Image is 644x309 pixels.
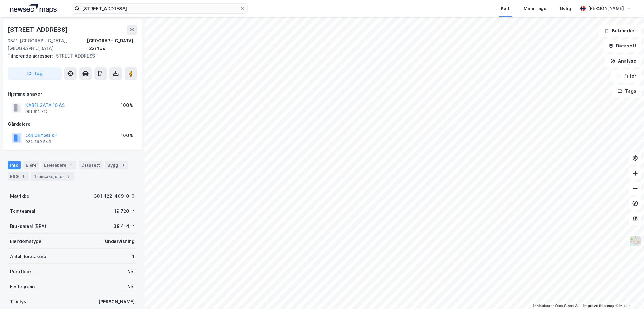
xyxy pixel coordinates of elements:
div: Festegrunn [10,283,35,290]
div: Matrikkel [10,192,31,200]
div: 924 599 545 [25,139,51,144]
div: 1 [68,162,74,168]
button: Bokmerker [599,25,641,37]
div: 3 [119,162,126,168]
div: Leietakere [42,161,76,169]
div: Nei [127,268,135,275]
a: OpenStreetMap [551,304,582,308]
div: 100% [121,132,133,139]
div: Kontrollprogram for chat [613,279,644,309]
div: 1 [20,173,26,179]
div: 100% [121,102,133,109]
button: Datasett [603,40,641,52]
div: 0581, [GEOGRAPHIC_DATA], [GEOGRAPHIC_DATA] [8,37,87,52]
div: Transaksjoner [31,172,74,181]
div: ESG [8,172,29,181]
button: Tags [612,85,641,97]
div: Bruksareal (BRA) [10,223,46,230]
div: Gårdeiere [8,120,137,128]
span: Tilhørende adresser: [8,53,54,58]
div: [PERSON_NAME] [588,5,624,12]
div: 991 611 312 [25,109,48,114]
button: Tag [8,67,62,80]
div: 1 [132,253,135,260]
img: logo.a4113a55bc3d86da70a041830d287a7e.svg [10,4,57,13]
a: Mapbox [533,304,550,308]
div: [GEOGRAPHIC_DATA], 122/469 [87,37,137,52]
div: [STREET_ADDRESS] [8,25,69,35]
div: 19 720 ㎡ [114,207,135,215]
button: Filter [611,70,641,82]
div: Mine Tags [524,5,546,12]
iframe: Chat Widget [613,279,644,309]
div: Eiendomstype [10,238,42,245]
div: Antall leietakere [10,253,46,260]
div: Kart [501,5,510,12]
div: Undervisning [105,238,135,245]
div: 5 [65,173,72,179]
button: Analyse [605,55,641,67]
div: Tinglyst [10,298,28,306]
div: 301-122-469-0-0 [94,192,135,200]
div: Eiere [23,161,39,169]
div: Tomteareal [10,207,35,215]
a: Improve this map [583,304,614,308]
div: Datasett [79,161,103,169]
div: Nei [127,283,135,290]
div: [STREET_ADDRESS] [8,52,132,60]
div: Punktleie [10,268,31,275]
div: Bygg [105,161,128,169]
input: Søk på adresse, matrikkel, gårdeiere, leietakere eller personer [80,4,240,13]
div: 39 414 ㎡ [114,223,135,230]
img: Z [629,235,641,247]
div: Bolig [560,5,571,12]
div: [PERSON_NAME] [98,298,135,306]
div: Hjemmelshaver [8,90,137,98]
div: Info [8,161,21,169]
